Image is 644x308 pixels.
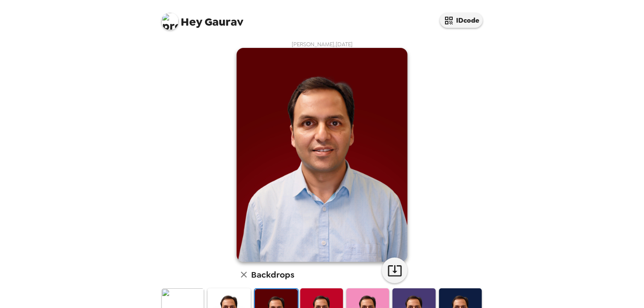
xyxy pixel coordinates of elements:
[440,13,483,28] button: IDcode
[161,13,179,30] img: profile pic
[181,14,202,30] span: Hey
[161,9,243,28] span: Gaurav
[237,48,407,262] img: user
[251,268,294,281] h6: Backdrops
[292,41,353,48] span: [PERSON_NAME] , [DATE]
